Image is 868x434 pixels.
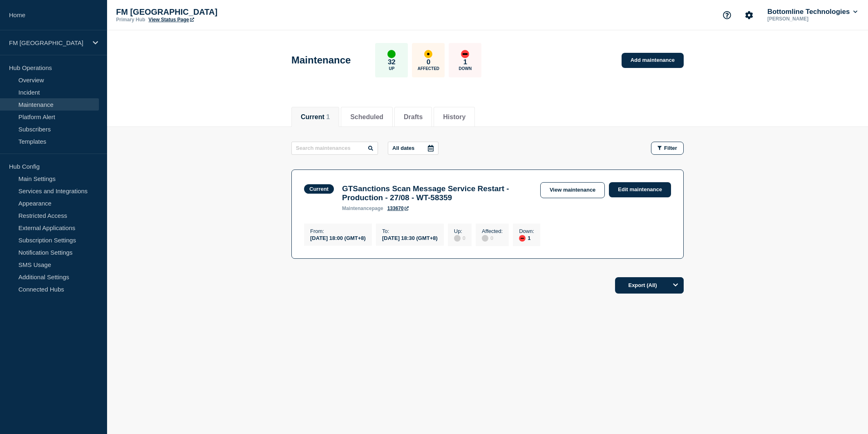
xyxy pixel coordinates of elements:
[427,58,430,66] p: 0
[116,7,280,17] p: FM [GEOGRAPHIC_DATA]
[392,145,414,151] p: All dates
[387,206,409,211] a: 133670
[459,66,472,71] p: Down
[454,235,461,242] div: disabled
[326,113,330,120] span: 1
[310,234,366,241] div: [DATE] 18:00 (GMT+8)
[667,277,684,294] button: Options
[740,7,758,24] button: Account settings
[424,50,432,58] div: affected
[291,142,378,155] input: Search maintenances
[454,228,465,234] p: Up :
[540,182,605,198] a: View maintenance
[382,234,438,241] div: [DATE] 18:30 (GMT+8)
[301,113,330,121] button: Current 1
[116,17,145,23] p: Primary Hub
[519,234,534,242] div: 1
[718,7,736,24] button: Support
[482,235,488,242] div: disabled
[766,8,859,16] button: Bottomline Technologies
[651,142,684,155] button: Filter
[418,66,439,71] p: Affected
[291,54,351,66] h1: Maintenance
[387,50,396,58] div: up
[519,235,526,242] div: down
[622,53,684,68] a: Add maintenance
[609,182,671,197] a: Edit maintenance
[482,234,503,242] div: 0
[482,228,503,234] p: Affected :
[342,206,372,211] span: maintenance
[463,58,467,66] p: 1
[664,145,677,151] span: Filter
[461,50,469,58] div: down
[382,228,438,234] p: To :
[350,113,383,121] button: Scheduled
[404,113,423,121] button: Drafts
[342,184,532,202] h3: GTSanctions Scan Message Service Restart - Production - 27/08 - WT-58359
[389,66,394,71] p: Up
[310,228,366,234] p: From :
[615,277,684,294] button: Export (All)
[9,39,87,46] p: FM [GEOGRAPHIC_DATA]
[454,234,465,242] div: 0
[519,228,534,234] p: Down :
[309,186,329,192] div: Current
[766,16,851,22] p: [PERSON_NAME]
[148,17,194,23] a: View Status Page
[443,113,465,121] button: History
[388,142,438,155] button: All dates
[342,206,383,211] p: page
[388,58,396,66] p: 32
